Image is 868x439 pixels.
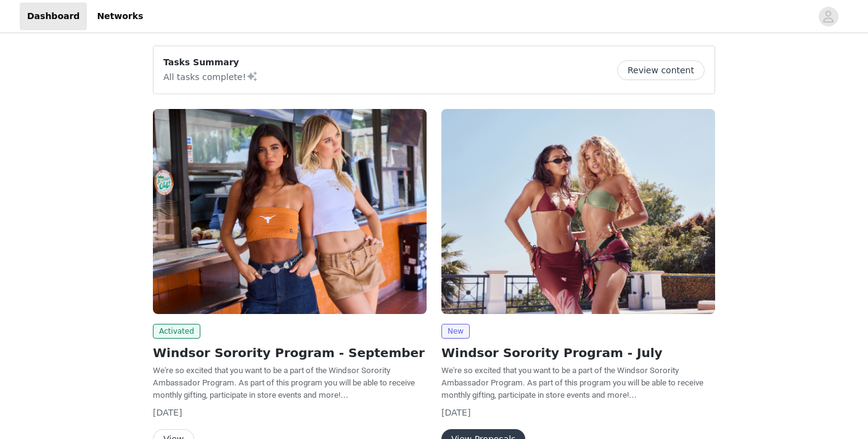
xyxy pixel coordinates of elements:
[441,408,470,417] span: [DATE]
[163,56,258,69] p: Tasks Summary
[822,7,834,26] div: avatar
[153,109,427,314] img: Windsor
[89,2,150,30] a: Networks
[20,2,87,30] a: Dashboard
[441,109,715,314] img: Windsor
[153,366,415,400] span: We're so excited that you want to be a part of the Windsor Sorority Ambassador Program. As part o...
[163,69,258,84] p: All tasks complete!
[153,344,427,362] h2: Windsor Sorority Program - September
[441,366,703,400] span: We're so excited that you want to be a part of the Windsor Sorority Ambassador Program. As part o...
[441,344,715,362] h2: Windsor Sorority Program - July
[153,324,200,339] span: Activated
[153,408,182,417] span: [DATE]
[441,324,470,339] span: New
[617,60,705,80] button: Review content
